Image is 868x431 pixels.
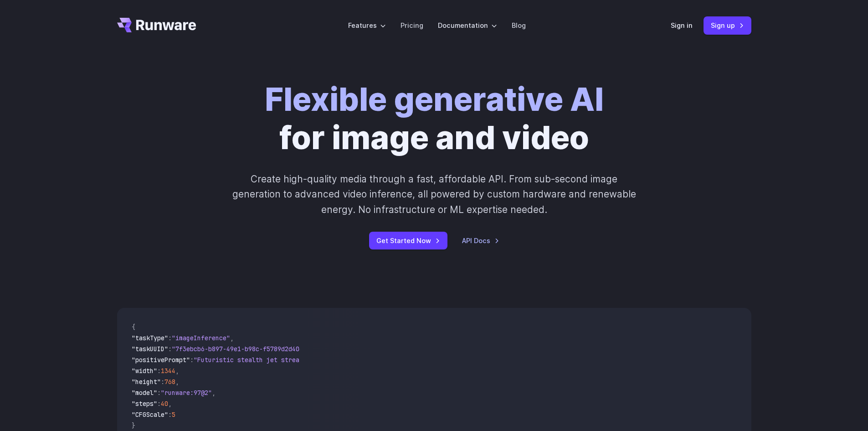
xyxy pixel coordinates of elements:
h1: for image and video [265,80,604,157]
span: "steps" [132,400,157,408]
span: "runware:97@2" [161,389,212,397]
span: : [168,334,172,342]
span: "model" [132,389,157,397]
a: API Docs [462,235,499,246]
span: "positivePrompt" [132,356,190,364]
span: "imageInference" [172,334,230,342]
a: Go to / [117,18,196,32]
span: : [157,367,161,375]
span: , [212,389,216,397]
span: , [175,378,179,386]
span: : [168,410,172,419]
a: Pricing [401,20,423,31]
span: 5 [172,410,175,419]
strong: Flexible generative AI [265,80,604,119]
span: : [157,400,161,408]
span: 768 [164,378,175,386]
span: "7f3ebcb6-b897-49e1-b98c-f5789d2d40d7" [172,345,310,353]
span: { [132,323,135,331]
span: , [175,367,179,375]
span: } [132,421,135,430]
span: "taskType" [132,334,168,342]
span: "width" [132,367,157,375]
span: : [161,378,164,386]
a: Sign in [671,20,693,31]
label: Documentation [438,20,497,31]
span: "CFGScale" [132,410,168,419]
label: Features [348,20,386,31]
span: : [157,389,161,397]
span: 1344 [161,367,175,375]
span: : [190,356,194,364]
span: "taskUUID" [132,345,168,353]
a: Blog [512,20,526,31]
span: "Futuristic stealth jet streaking through a neon-lit cityscape with glowing purple exhaust" [194,356,525,364]
span: : [168,345,172,353]
span: , [168,400,172,408]
a: Get Started Now [369,232,447,249]
span: , [230,334,234,342]
span: 40 [161,400,168,408]
span: "height" [132,378,161,386]
a: Sign up [704,16,751,34]
p: Create high-quality media through a fast, affordable API. From sub-second image generation to adv... [231,171,637,217]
